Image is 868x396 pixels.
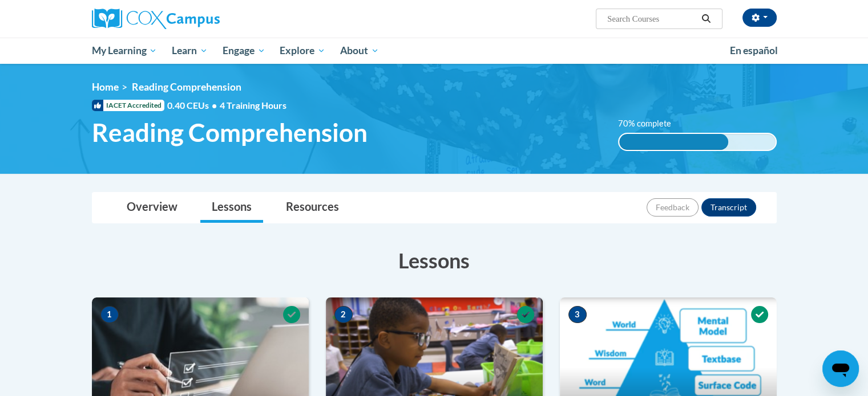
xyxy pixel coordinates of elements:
[92,9,220,29] img: Cox Campus
[280,44,325,58] span: Explore
[167,99,220,112] span: 0.40 CEUs
[340,44,379,58] span: About
[92,100,164,111] span: IACET Accredited
[697,12,714,26] button: Search
[223,44,265,58] span: Engage
[742,9,777,27] button: Account Settings
[722,39,785,63] a: En español
[701,198,756,217] button: Transcript
[730,44,778,56] span: En español
[91,44,157,58] span: My Learning
[212,100,217,111] span: •
[272,38,333,64] a: Explore
[333,38,386,64] a: About
[92,9,309,29] a: Cox Campus
[92,81,119,93] a: Home
[132,81,241,93] span: Reading Comprehension
[568,306,587,323] span: 3
[647,198,699,217] button: Feedback
[334,306,353,323] span: 2
[274,193,350,223] a: Resources
[164,38,215,64] a: Learn
[220,100,286,111] span: 4 Training Hours
[92,246,777,275] h3: Lessons
[619,134,728,150] div: 70% complete
[822,350,859,387] iframe: Button to launch messaging window
[115,193,189,223] a: Overview
[618,117,684,130] label: 70% complete
[606,12,697,26] input: Search Courses
[92,117,368,148] span: Reading Comprehension
[84,38,165,64] a: My Learning
[200,193,263,223] a: Lessons
[75,38,794,64] div: Main menu
[100,306,119,323] span: 1
[172,44,208,58] span: Learn
[215,38,273,64] a: Engage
